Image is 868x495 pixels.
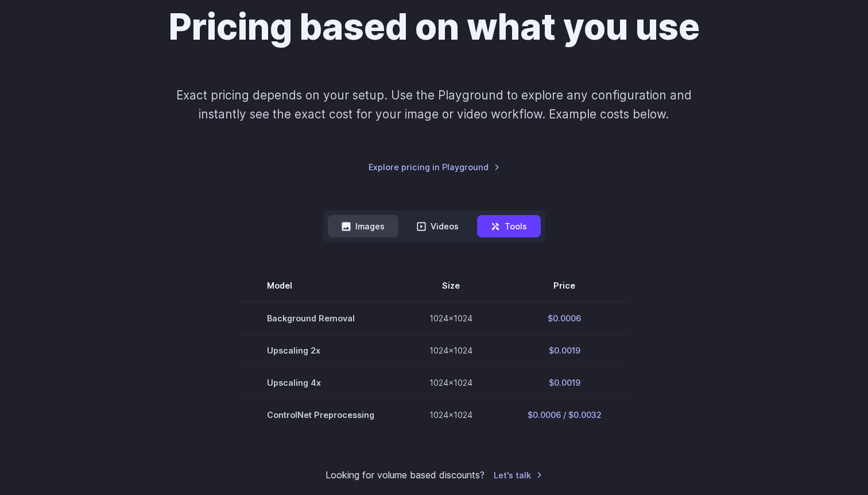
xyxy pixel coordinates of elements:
td: 1024x1024 [402,335,500,367]
td: Upscaling 2x [239,335,402,367]
td: $0.0006 / $0.0032 [500,399,629,431]
th: Size [402,270,500,302]
a: Let's talk [494,469,542,482]
th: Price [500,270,629,302]
td: $0.0019 [500,335,629,367]
th: Model [239,270,402,302]
td: $0.0006 [500,302,629,335]
td: Background Removal [239,302,402,335]
a: Explore pricing in Playground [369,160,500,174]
button: Videos [403,215,472,237]
td: 1024x1024 [402,399,500,431]
td: 1024x1024 [402,367,500,399]
button: Tools [477,215,541,237]
h1: Pricing based on what you use [169,6,700,49]
td: 1024x1024 [402,302,500,335]
p: Exact pricing depends on your setup. Use the Playground to explore any configuration and instantl... [154,86,714,124]
td: Upscaling 4x [239,367,402,399]
td: $0.0019 [500,367,629,399]
small: Looking for volume based discounts? [325,468,485,483]
button: Images [328,215,398,237]
td: ControlNet Preprocessing [239,399,402,431]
